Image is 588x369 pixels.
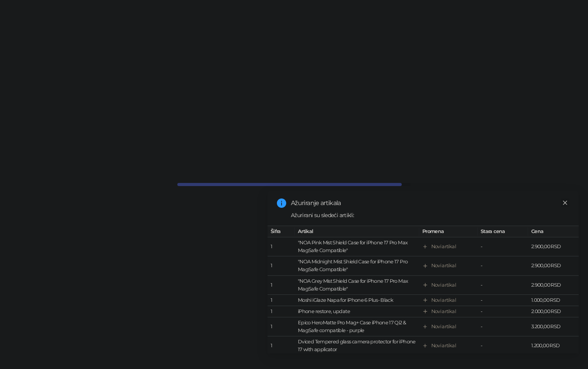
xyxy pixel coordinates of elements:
div: Novi artikal [431,342,456,350]
td: "NOA Grey Mist Shield Case for iPhone 17 Pro Max MagSafe Compatible" [295,275,419,294]
div: Novi artikal [431,281,456,289]
td: 1 [268,306,295,317]
td: - [478,256,528,275]
td: 2.900,00 RSD [528,256,579,275]
span: info-circle [277,198,286,208]
td: 1 [268,317,295,336]
span: close [562,200,568,205]
td: iPhone restore, update [295,306,419,317]
th: Stara cena [478,226,528,237]
div: Novi artikal [431,323,456,331]
td: 1.000,00 RSD [528,295,579,306]
th: Promena [419,226,478,237]
div: Novi artikal [431,296,456,304]
td: - [478,295,528,306]
td: - [478,306,528,317]
td: 2.000,00 RSD [528,306,579,317]
th: Šifra [268,226,295,237]
td: - [478,275,528,294]
td: "NOA Pink Mist Shield Case for iPhone 17 Pro Max MagSafe Compatible" [295,237,419,256]
a: Close [561,198,569,207]
div: Novi artikal [431,308,456,315]
td: 2.900,00 RSD [528,275,579,294]
td: - [478,237,528,256]
th: Cena [528,226,579,237]
td: 1.200,00 RSD [528,336,579,355]
td: 1 [268,256,295,275]
td: Dviced Tempered glass camera protector for iPhone 17 with applicator [295,336,419,355]
td: - [478,317,528,336]
td: "NOA Midnight Mist Shield Case for iPhone 17 Pro MagSafe Compatible" [295,256,419,275]
td: 1 [268,336,295,355]
div: Ažuriranje artikala [291,198,569,208]
div: Novi artikal [431,243,456,251]
td: Epico HeroMatte Pro Mag+ Case iPhone 17 Qi2 & MagSafe compatible - purple [295,317,419,336]
td: 2.900,00 RSD [528,237,579,256]
td: - [478,336,528,355]
td: 1 [268,295,295,306]
td: Moshi iGlaze Napa for iPhone 6 Plus- Black [295,295,419,306]
td: 3.200,00 RSD [528,317,579,336]
th: Artikal [295,226,419,237]
td: 1 [268,237,295,256]
div: Ažurirani su sledeći artikli: [291,211,569,219]
td: 1 [268,275,295,294]
div: Novi artikal [431,262,456,270]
